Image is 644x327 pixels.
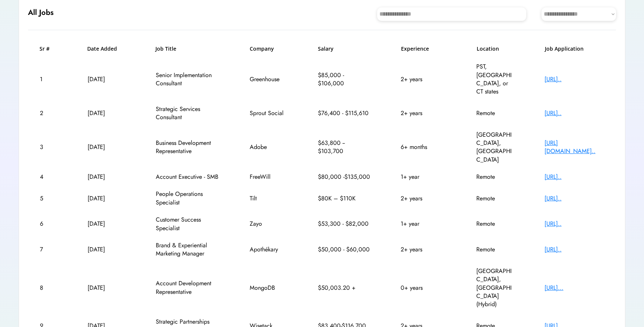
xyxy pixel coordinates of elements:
[156,279,219,296] div: Account Development Representative
[155,45,176,53] h6: Job Title
[87,45,124,53] h6: Date Added
[40,45,56,53] h6: Sr #
[476,173,514,181] div: Remote
[476,220,514,228] div: Remote
[401,45,446,53] h6: Experience
[28,7,54,18] h6: All Jobs
[88,109,125,117] div: [DATE]
[250,245,287,254] div: Apothékary
[318,139,370,156] div: $63,800 -- $103,700
[88,220,125,228] div: [DATE]
[156,71,219,88] div: Senior Implementation Consultant
[40,220,57,228] div: 6
[40,109,57,117] div: 2
[88,284,125,292] div: [DATE]
[544,173,604,181] div: [URL]..
[401,284,445,292] div: 0+ years
[401,194,445,203] div: 2+ years
[40,284,57,292] div: 8
[250,284,287,292] div: MongoDB
[156,139,219,156] div: Business Development Representative
[401,245,445,254] div: 2+ years
[250,109,287,117] div: Sprout Social
[88,143,125,151] div: [DATE]
[318,45,370,53] h6: Salary
[544,220,604,228] div: [URL]..
[476,267,514,309] div: [GEOGRAPHIC_DATA], [GEOGRAPHIC_DATA] (Hybrid)
[401,173,445,181] div: 1+ year
[250,220,287,228] div: Zayo
[318,220,370,228] div: $53,300 - $82,000
[401,143,445,151] div: 6+ months
[544,109,604,117] div: [URL]..
[88,194,125,203] div: [DATE]
[88,75,125,83] div: [DATE]
[250,194,287,203] div: Tilt
[318,71,370,88] div: $85,000 - $106,000
[544,75,604,83] div: [URL]..
[401,75,445,83] div: 2+ years
[250,75,287,83] div: Greenhouse
[476,63,514,96] div: PST, [GEOGRAPHIC_DATA], or CT states
[156,216,219,232] div: Customer Success Specialist
[40,245,57,254] div: 7
[156,173,219,181] div: Account Executive - SMB
[318,194,370,203] div: $80K – $110K
[88,245,125,254] div: [DATE]
[545,45,604,53] h6: Job Application
[544,139,604,156] div: [URL][DOMAIN_NAME]..
[544,284,604,292] div: [URL]...
[318,109,370,117] div: $76,400 - $115,610
[40,173,57,181] div: 4
[318,284,370,292] div: $50,003.20 +
[156,241,219,258] div: Brand & Experiential Marketing Manager
[401,220,445,228] div: 1+ year
[40,75,57,83] div: 1
[250,143,287,151] div: Adobe
[401,109,445,117] div: 2+ years
[476,131,514,164] div: [GEOGRAPHIC_DATA], [GEOGRAPHIC_DATA]
[156,105,219,122] div: Strategic Services Consultant
[40,143,57,151] div: 3
[88,173,125,181] div: [DATE]
[318,173,370,181] div: $80,000 -$135,000
[476,194,514,203] div: Remote
[477,45,514,53] h6: Location
[250,45,287,53] h6: Company
[318,245,370,254] div: $50,000 - $60,000
[476,109,514,117] div: Remote
[156,190,219,207] div: People Operations Specialist
[40,194,57,203] div: 5
[250,173,287,181] div: FreeWill
[544,194,604,203] div: [URL]..
[476,245,514,254] div: Remote
[544,245,604,254] div: [URL]..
